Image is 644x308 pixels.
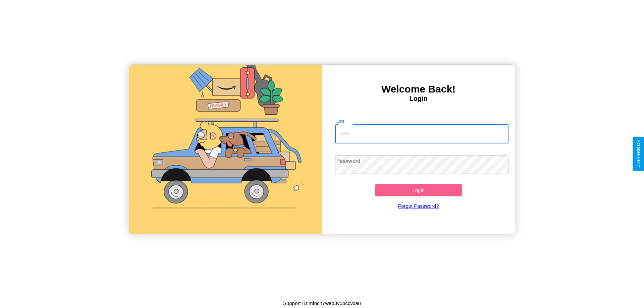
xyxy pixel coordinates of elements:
[283,299,361,308] p: Support ID: mfncn7web3v5pccvxau
[636,140,641,168] div: Give Feedback
[129,65,322,234] img: gif
[375,184,462,196] button: Login
[332,196,505,215] a: Forgot Password?
[322,83,515,95] h3: Welcome Back!
[322,95,515,103] h4: Login
[336,118,347,124] label: Email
